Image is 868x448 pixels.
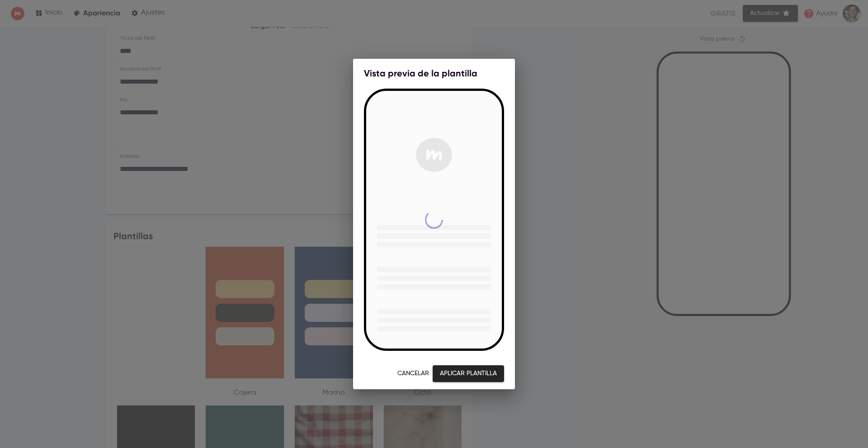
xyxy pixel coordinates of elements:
span: Cancelar [397,368,429,379]
iframe: Mobile Preview [366,91,502,349]
strong: Vista previa de la plantilla [364,68,477,79]
button: Aplicar plantilla [433,365,504,382]
span: Aplicar plantilla [440,368,497,379]
button: Cancelar [394,365,433,382]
